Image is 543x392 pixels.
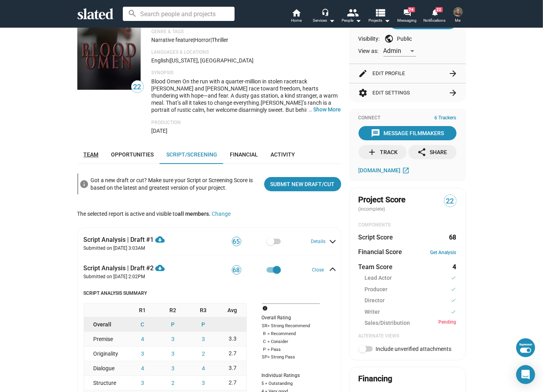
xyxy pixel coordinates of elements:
[359,126,457,140] button: Message Filmmakers
[359,222,457,228] div: COMPONENTS
[188,317,219,332] button: P
[152,57,169,64] span: English
[84,259,200,272] div: Script Analysis | Draft #2
[311,239,335,245] button: Details
[408,145,457,159] button: Share
[424,16,446,25] span: Notifications
[271,151,295,158] span: Activity
[321,9,329,16] mat-icon: headset_mic
[128,303,158,317] div: R1
[212,211,231,217] button: Change
[188,361,219,375] button: 4
[158,361,188,375] button: 3
[451,274,457,282] mat-icon: check
[84,245,200,252] p: Submitted on [DATE] 3:03AM
[219,361,246,375] div: 3.7
[263,305,272,314] mat-icon: info
[451,308,457,316] mat-icon: check
[453,7,463,17] img: Mitchell Sturhann
[264,177,341,191] a: Submit New Draft/Cut
[158,332,188,346] button: 3
[359,373,393,384] div: Financing
[77,256,341,284] mat-expansion-panel-header: Script Analysis | Draft #2Submitted on [DATE] 2:02PM68Close
[371,128,380,138] mat-icon: message
[417,145,447,159] div: Share
[516,338,535,357] button: Superuser
[359,64,457,83] button: Edit Profile
[232,238,241,246] span: 65
[262,354,268,360] span: SP
[305,106,314,113] span: …
[359,69,368,78] mat-icon: edit
[84,361,128,375] div: Dialogue
[77,211,211,217] span: The selected report is active and visible to
[374,7,386,18] mat-icon: view_list
[132,82,143,92] span: 22
[376,346,452,352] span: Include unverified attachments
[435,115,457,121] span: 6 Trackers
[77,145,105,164] a: Team
[359,34,457,43] div: Visibility: Public
[128,317,158,332] button: C
[451,286,457,293] mat-icon: check
[313,16,335,25] div: Services
[152,70,341,76] p: Synopsis
[188,332,219,346] button: 3
[219,347,246,361] div: 2.7
[292,8,301,17] mat-icon: home
[195,37,211,43] span: Horror
[84,231,200,244] div: Script Analysis | Draft #1
[262,347,320,353] div: = Pass
[160,145,224,164] a: Script/Screening
[262,339,268,345] span: C
[152,120,341,126] p: Production
[111,151,154,158] span: Opportunities
[262,323,320,329] div: = Strong Recommend
[291,16,302,25] span: Home
[342,16,362,25] div: People
[224,145,265,164] a: Financial
[84,376,128,390] div: Structure
[449,233,457,241] dd: 68
[365,308,380,317] span: Writer
[417,147,427,157] mat-icon: share
[128,332,158,346] button: 4
[262,347,268,353] span: P
[152,29,341,35] p: Genre & Tags
[366,8,393,25] button: Projects
[403,9,411,16] mat-icon: forum
[262,381,320,387] div: 5 = Outstanding
[444,196,456,207] span: 22
[188,347,219,361] button: 2
[262,331,268,337] span: R
[338,8,366,25] button: People
[158,303,188,317] div: R2
[393,8,421,25] a: 74Messaging
[262,323,268,329] span: SR
[232,266,241,274] span: 68
[421,8,449,25] a: 22Notifications
[152,78,341,184] span: Blood Omen On the run with a quarter-million in stolen racetrack [PERSON_NAME] and [PERSON_NAME] ...
[123,7,235,21] input: Search people and projects
[167,151,218,158] span: Script/Screening
[152,128,168,134] span: [DATE]
[436,7,443,12] span: 22
[128,376,158,390] button: 3
[365,286,388,294] span: Producer
[359,167,401,173] span: [DOMAIN_NAME]
[431,8,438,16] mat-icon: notifications
[449,69,458,78] mat-icon: arrow_forward
[519,343,532,346] div: Superuser
[359,145,407,159] button: Track
[312,267,334,273] button: Close
[219,376,246,390] div: 2.7
[383,47,402,55] span: Admin
[449,6,468,26] button: Mitchell SturhannMe
[397,16,417,25] span: Messaging
[128,347,158,361] button: 3
[359,47,379,55] span: View as:
[359,248,402,256] dt: Financial Score
[359,263,393,271] dt: Team Score
[105,145,160,164] a: Opportunities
